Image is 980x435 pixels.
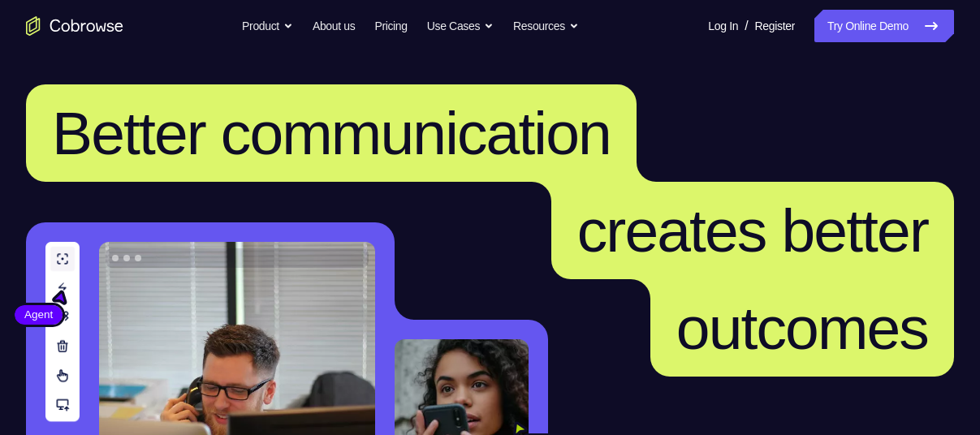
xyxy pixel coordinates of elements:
[242,10,293,42] button: Product
[755,10,795,42] a: Register
[374,10,407,42] a: Pricing
[708,10,738,42] a: Log In
[26,16,123,36] a: Go to the home page
[676,294,928,362] span: outcomes
[52,99,611,167] span: Better communication
[577,196,928,265] span: creates better
[427,10,494,42] button: Use Cases
[745,16,748,36] span: /
[513,10,579,42] button: Resources
[814,10,954,42] a: Try Online Demo
[313,10,355,42] a: About us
